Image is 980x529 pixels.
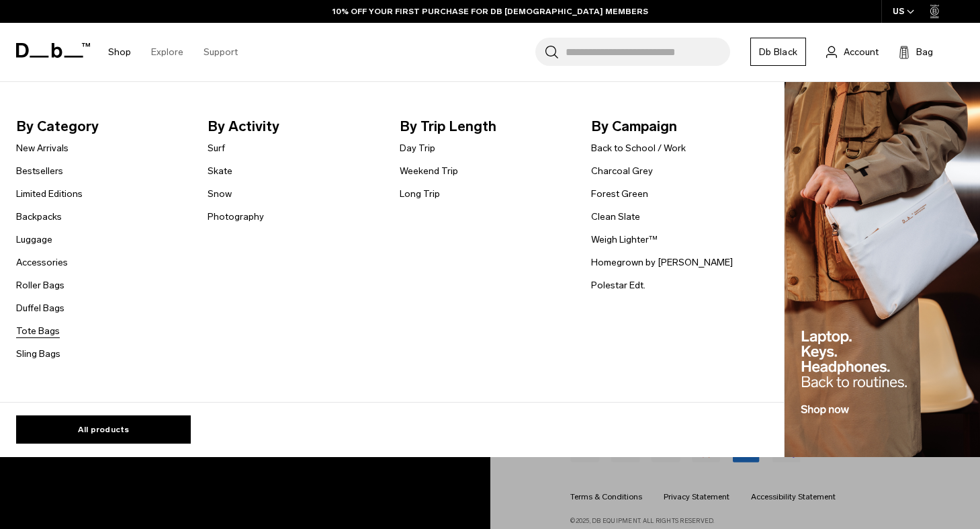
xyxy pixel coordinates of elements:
a: Polestar Edt. [591,278,645,292]
a: Weigh Lighter™ [591,233,658,247]
a: Tote Bags [16,324,60,338]
a: Surf [208,141,225,155]
span: Bag [916,45,933,59]
img: Db [785,82,980,458]
a: 10% OFF YOUR FIRST PURCHASE FOR DB [DEMOGRAPHIC_DATA] MEMBERS [332,5,648,17]
a: Charcoal Grey [591,164,653,178]
span: By Trip Length [400,116,570,137]
a: Homegrown by [PERSON_NAME] [591,255,733,270]
a: Duffel Bags [16,301,64,315]
a: Snow [208,187,232,201]
a: Bestsellers [16,164,63,178]
a: Backpacks [16,210,62,224]
a: Weekend Trip [400,164,458,178]
a: Roller Bags [16,278,64,292]
nav: Main Navigation [98,23,248,81]
a: Day Trip [400,141,435,155]
button: Bag [899,44,933,60]
a: Limited Editions [16,187,83,201]
span: Account [844,45,879,59]
a: All products [16,415,191,444]
a: Explore [151,28,183,76]
a: Long Trip [400,187,440,201]
a: Support [204,28,238,76]
a: Clean Slate [591,210,640,224]
span: By Campaign [591,116,761,137]
span: By Category [16,116,186,137]
a: Photography [208,210,264,224]
a: Luggage [16,233,52,247]
a: Db Black [750,38,806,66]
a: Skate [208,164,232,178]
a: Forest Green [591,187,648,201]
a: Sling Bags [16,347,60,361]
a: New Arrivals [16,141,69,155]
span: By Activity [208,116,377,137]
a: Back to School / Work [591,141,686,155]
a: Account [826,44,879,60]
a: Shop [108,28,131,76]
a: Accessories [16,255,68,270]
